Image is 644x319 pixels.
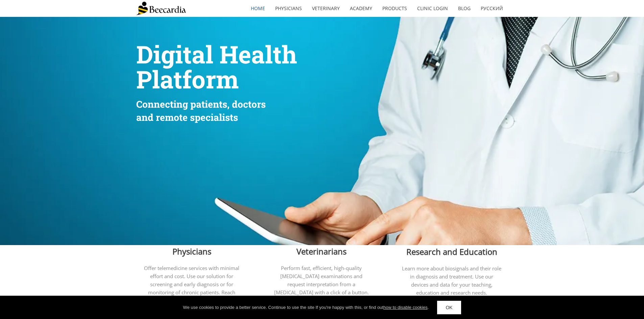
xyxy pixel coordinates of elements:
span: Platform [136,63,239,95]
a: Русский [476,1,508,16]
a: Clinic Login [412,1,453,16]
span: and remote specialists [136,111,238,124]
a: Physicians [270,1,307,16]
span: Perform fast, efficient, high-quality [MEDICAL_DATA] examinations and request interpretation from... [274,265,369,296]
span: Digital Health [136,38,297,70]
span: Learn more about biosignals and their role in diagnosis and treatment. Use our devices and data f... [402,265,501,296]
span: Physicians [172,246,211,257]
span: Veterinarians [296,246,347,257]
a: Blog [453,1,476,16]
span: Offer telemedicine services with minimal effort and cost. Use our solution for screening and earl... [144,265,239,312]
a: Academy [345,1,377,16]
div: We use cookies to provide a better service. Continue to use the site If you're happy with this, o... [183,304,429,311]
a: OK [437,301,461,314]
img: Beecardia [136,2,186,15]
a: Products [377,1,412,16]
span: Connecting patients, doctors [136,98,266,110]
span: Research and Education [406,246,497,257]
a: how to disable cookies [383,305,428,310]
a: Veterinary [307,1,345,16]
a: home [246,1,270,16]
